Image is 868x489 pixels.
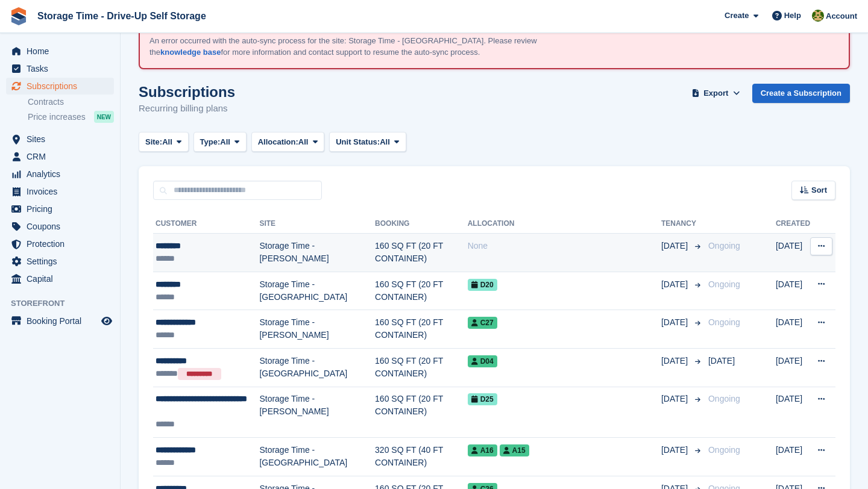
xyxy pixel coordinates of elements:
[776,214,810,234] th: Created
[776,310,810,349] td: [DATE]
[27,218,99,235] span: Coupons
[468,214,661,234] th: Allocation
[661,316,690,329] span: [DATE]
[27,166,99,182] span: Analytics
[99,314,114,328] a: Preview store
[145,136,162,148] span: Site:
[27,235,99,252] span: Protection
[468,444,497,456] span: A16
[336,136,380,148] span: Unit Status:
[661,240,690,252] span: [DATE]
[27,201,99,217] span: Pricing
[661,393,690,405] span: [DATE]
[752,84,850,104] a: Create a Subscription
[33,6,211,26] a: Storage Time - Drive-Up Self Storage
[375,310,468,349] td: 160 SQ FT (20 FT CONTAINER)
[298,136,309,148] span: All
[251,132,325,152] button: Allocation: All
[661,214,703,234] th: Tenancy
[468,393,497,405] span: D25
[259,310,375,349] td: Storage Time - [PERSON_NAME]
[6,60,114,77] a: menu
[139,102,235,116] p: Recurring billing plans
[690,84,743,104] button: Export
[468,317,497,329] span: C27
[27,60,99,77] span: Tasks
[27,148,99,165] span: CRM
[6,43,114,60] a: menu
[776,272,810,310] td: [DATE]
[27,253,99,270] span: Settings
[259,234,375,272] td: Storage Time - [PERSON_NAME]
[27,131,99,148] span: Sites
[193,132,247,152] button: Type: All
[708,445,740,455] span: Ongoing
[812,10,824,22] img: Zain Sarwar
[776,387,810,438] td: [DATE]
[776,234,810,272] td: [DATE]
[28,111,86,123] span: Price increases
[725,10,749,22] span: Create
[380,136,390,148] span: All
[375,438,468,476] td: 320 SQ FT (40 FT CONTAINER)
[27,78,99,95] span: Subscriptions
[139,132,189,152] button: Site: All
[259,438,375,476] td: Storage Time - [GEOGRAPHIC_DATA]
[149,35,571,58] p: An error occurred with the auto-sync process for the site: Storage Time - [GEOGRAPHIC_DATA]. Plea...
[6,313,114,329] a: menu
[28,96,114,108] a: Contracts
[28,110,114,123] a: Price increases NEW
[661,444,690,456] span: [DATE]
[375,214,468,234] th: Booking
[94,111,114,123] div: NEW
[661,278,690,291] span: [DATE]
[6,201,114,217] a: menu
[375,348,468,387] td: 160 SQ FT (20 FT CONTAINER)
[160,48,221,57] a: knowledge base
[708,241,740,251] span: Ongoing
[27,313,99,329] span: Booking Portal
[6,148,114,165] a: menu
[661,355,690,367] span: [DATE]
[259,387,375,438] td: Storage Time - [PERSON_NAME]
[162,136,172,148] span: All
[708,394,740,403] span: Ongoing
[708,279,740,289] span: Ongoing
[259,272,375,310] td: Storage Time - [GEOGRAPHIC_DATA]
[139,84,235,100] h1: Subscriptions
[27,43,99,60] span: Home
[6,253,114,270] a: menu
[259,348,375,387] td: Storage Time - [GEOGRAPHIC_DATA]
[6,183,114,200] a: menu
[703,87,728,99] span: Export
[153,214,259,234] th: Customer
[784,10,801,22] span: Help
[259,214,375,234] th: Site
[468,279,497,291] span: D20
[200,136,221,148] span: Type:
[375,234,468,272] td: 160 SQ FT (20 FT CONTAINER)
[776,348,810,387] td: [DATE]
[6,166,114,182] a: menu
[6,270,114,287] a: menu
[375,272,468,310] td: 160 SQ FT (20 FT CONTAINER)
[708,356,735,366] span: [DATE]
[708,317,740,327] span: Ongoing
[468,355,497,367] span: D04
[329,132,406,152] button: Unit Status: All
[11,297,120,310] span: Storefront
[6,235,114,252] a: menu
[258,136,298,148] span: Allocation:
[826,10,857,22] span: Account
[776,438,810,476] td: [DATE]
[375,387,468,438] td: 160 SQ FT (20 FT CONTAINER)
[27,270,99,287] span: Capital
[27,183,99,200] span: Invoices
[220,136,230,148] span: All
[811,184,827,196] span: Sort
[468,240,661,252] div: None
[10,7,28,25] img: stora-icon-8386f47178a22dfd0bd8f6a31ec36ba5ce8667c1dd55bd0f319d3a0aa187defe.svg
[6,78,114,95] a: menu
[6,131,114,148] a: menu
[500,444,529,456] span: A15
